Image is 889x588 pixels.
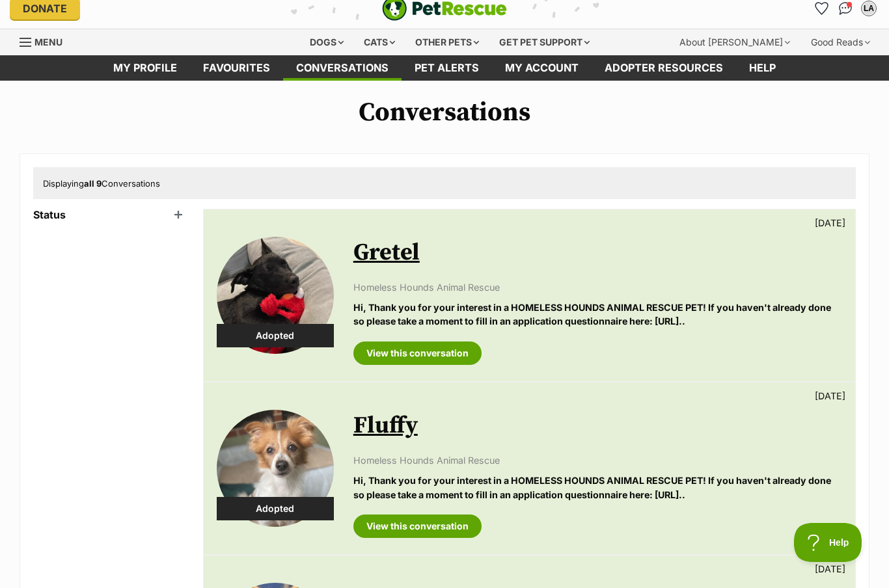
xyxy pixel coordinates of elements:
[217,237,334,354] img: Gretel
[862,2,875,15] div: LA
[353,514,482,538] a: View this conversation
[301,29,353,55] div: Dogs
[353,301,842,328] p: Hi, Thank you for your interest in a HOMELESS HOUNDS ANIMAL RESCUE PET! If you haven't already do...
[353,280,842,294] p: Homeless Hounds Animal Rescue
[355,29,404,55] div: Cats
[592,55,736,81] a: Adopter resources
[802,29,879,55] div: Good Reads
[34,36,62,47] span: Menu
[84,178,102,189] strong: all 9
[815,389,845,403] p: [DATE]
[490,29,599,55] div: Get pet support
[217,410,334,527] img: Fluffy
[794,523,863,562] iframe: Help Scout Beacon - Open
[353,238,420,267] a: Gretel
[353,453,842,467] p: Homeless Hounds Animal Rescue
[492,55,592,81] a: My account
[353,341,482,365] a: View this conversation
[217,324,334,347] div: Adopted
[406,29,488,55] div: Other pets
[43,178,160,189] span: Displaying Conversations
[815,216,845,230] p: [DATE]
[353,411,418,440] a: Fluffy
[283,55,402,81] a: conversations
[736,55,789,81] a: Help
[100,55,190,81] a: My profile
[670,29,799,55] div: About [PERSON_NAME]
[815,562,845,576] p: [DATE]
[839,2,853,15] img: chat-41dd97257d64d25036548639549fe6c8038ab92f7586957e7f3b1b290dea8141.svg
[402,55,492,81] a: Pet alerts
[33,209,190,220] header: Status
[353,474,842,501] p: Hi, Thank you for your interest in a HOMELESS HOUNDS ANIMAL RESCUE PET! If you haven't already do...
[20,29,72,53] a: Menu
[217,497,334,520] div: Adopted
[190,55,283,81] a: Favourites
